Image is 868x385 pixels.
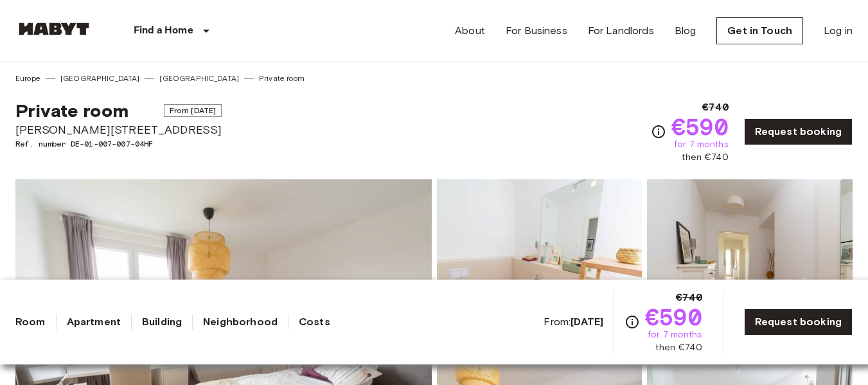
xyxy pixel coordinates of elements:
[142,314,182,330] a: Building
[744,309,853,336] a: Request booking
[67,314,121,330] a: Apartment
[588,23,654,39] a: For Landlords
[648,328,702,341] span: for 7 months
[506,23,567,39] a: For Business
[624,314,640,330] svg: Check cost overview for full price breakdown. Please note that discounts apply to new joiners onl...
[645,305,702,328] span: €590
[159,73,239,84] a: [GEOGRAPHIC_DATA]
[15,73,40,84] a: Europe
[203,314,278,330] a: Neighborhood
[675,23,696,39] a: Blog
[674,138,729,151] span: for 7 months
[15,138,222,150] span: Ref. number DE-01-007-007-04HF
[164,104,222,117] span: From [DATE]
[744,118,853,145] a: Request booking
[671,115,729,138] span: €590
[716,17,803,44] a: Get in Touch
[824,23,853,39] a: Log in
[455,23,485,39] a: About
[571,316,603,328] b: [DATE]
[15,22,93,35] img: Habyt
[682,151,728,164] span: then €740
[702,100,729,115] span: €740
[15,121,222,138] span: [PERSON_NAME][STREET_ADDRESS]
[15,314,46,330] a: Room
[15,100,128,121] span: Private room
[259,73,305,84] a: Private room
[544,315,603,329] span: From:
[647,179,853,348] img: Picture of unit DE-01-007-007-04HF
[655,341,702,354] span: then €740
[299,314,330,330] a: Costs
[651,124,666,139] svg: Check cost overview for full price breakdown. Please note that discounts apply to new joiners onl...
[60,73,140,84] a: [GEOGRAPHIC_DATA]
[134,23,193,39] p: Find a Home
[437,179,642,348] img: Picture of unit DE-01-007-007-04HF
[676,290,702,305] span: €740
